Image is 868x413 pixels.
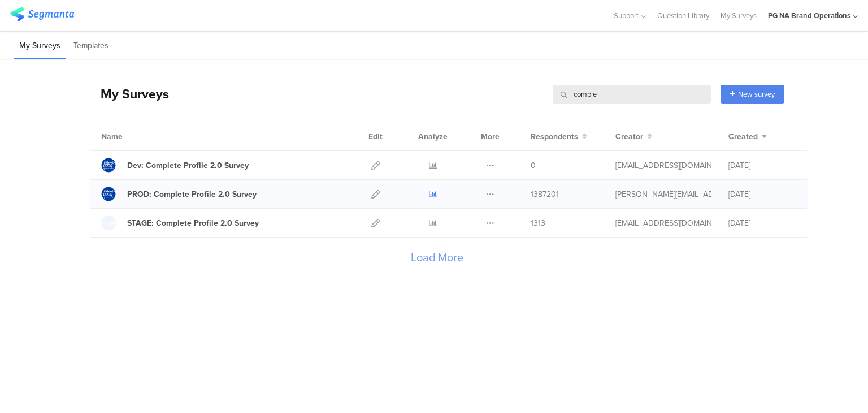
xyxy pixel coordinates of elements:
span: Creator [615,131,643,143]
div: Name [101,131,169,143]
div: [DATE] [728,160,796,171]
button: Created [728,131,767,143]
button: Creator [615,131,652,143]
span: Respondents [531,131,578,143]
div: gallup.r@pg.com [615,217,711,229]
div: PG NA Brand Operations [768,10,850,21]
li: My Surveys [14,33,66,59]
a: STAGE: Complete Profile 2.0 Survey [101,216,259,230]
a: Dev: Complete Profile 2.0 Survey [101,158,249,173]
div: Dev: Complete Profile 2.0 Survey [127,160,249,171]
div: My Surveys [89,84,169,104]
img: segmanta logo [10,7,74,21]
input: Survey Name, Creator... [553,85,711,104]
div: varun.yadav@mindtree.com [615,160,711,171]
li: Templates [68,33,114,59]
button: Respondents [531,131,587,143]
div: [DATE] [728,217,796,229]
a: PROD: Complete Profile 2.0 Survey [101,187,257,201]
span: 0 [531,160,536,171]
div: chellappa.uc@pg.com [615,188,711,200]
span: Created [728,131,758,143]
span: New survey [738,89,775,100]
span: Support [614,10,639,21]
div: More [478,122,502,150]
div: [DATE] [728,188,796,200]
span: 1387201 [531,188,559,200]
div: Analyze [416,122,450,150]
div: STAGE: Complete Profile 2.0 Survey [127,217,259,229]
span: 1313 [531,217,545,229]
div: Load More [89,238,784,283]
div: PROD: Complete Profile 2.0 Survey [127,188,257,200]
div: Edit [363,122,388,150]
